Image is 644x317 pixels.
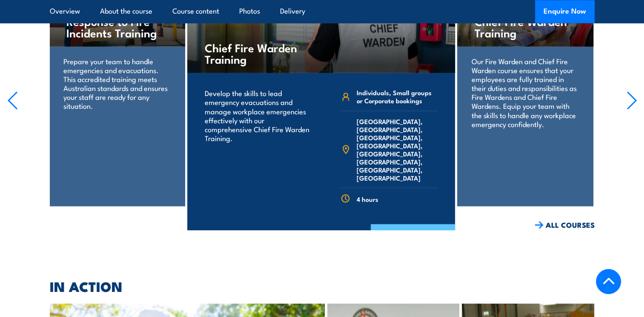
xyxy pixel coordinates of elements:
p: Our Fire Warden and Chief Fire Warden course ensures that your employees are fully trained in the... [472,57,578,128]
a: ALL COURSES [535,220,595,229]
h4: Chief Fire Warden Training [205,42,305,65]
span: [GEOGRAPHIC_DATA], [GEOGRAPHIC_DATA], [GEOGRAPHIC_DATA], [GEOGRAPHIC_DATA], [GEOGRAPHIC_DATA], [G... [357,117,438,181]
p: Develop the skills to lead emergency evacuations and manage workplace emergencies effectively wit... [205,88,310,142]
a: COURSE DETAILS [371,224,455,246]
span: Individuals, Small groups or Corporate bookings [357,88,438,105]
h2: IN ACTION [50,280,595,292]
h4: Fire Warden / Chief Fire Warden Training [475,4,575,38]
h4: Undertake First Response to Fire Incidents Training [66,4,167,38]
span: 4 hours [357,195,378,203]
p: Prepare your team to handle emergencies and evacuations. This accredited training meets Australia... [63,57,170,110]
